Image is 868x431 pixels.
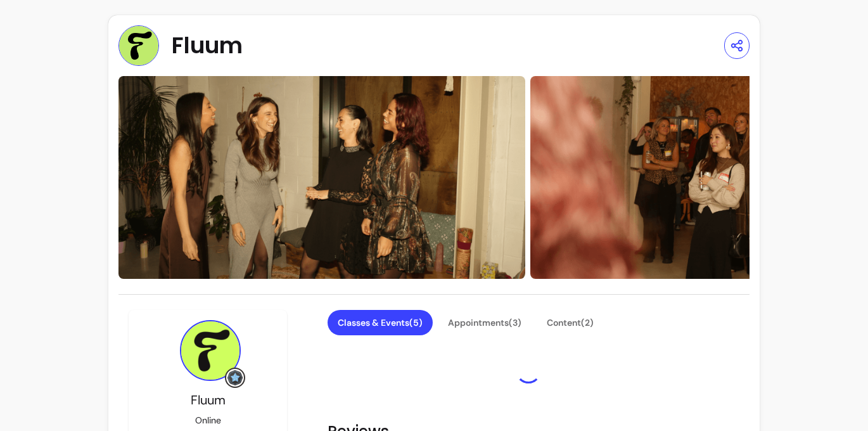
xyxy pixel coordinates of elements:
p: Online [195,414,221,427]
img: Provider image [180,320,241,381]
div: Loading [516,358,541,383]
img: Provider image [118,25,159,66]
img: https://d22cr2pskkweo8.cloudfront.net/7da0f95d-a9ed-4b41-b915-5433de84e032 [118,76,525,279]
span: Fluum [191,392,226,408]
button: Appointments(3) [438,310,532,335]
button: Content(2) [537,310,604,335]
button: Classes & Events(5) [328,310,433,335]
img: Grow [227,370,243,385]
span: Fluum [172,33,243,58]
